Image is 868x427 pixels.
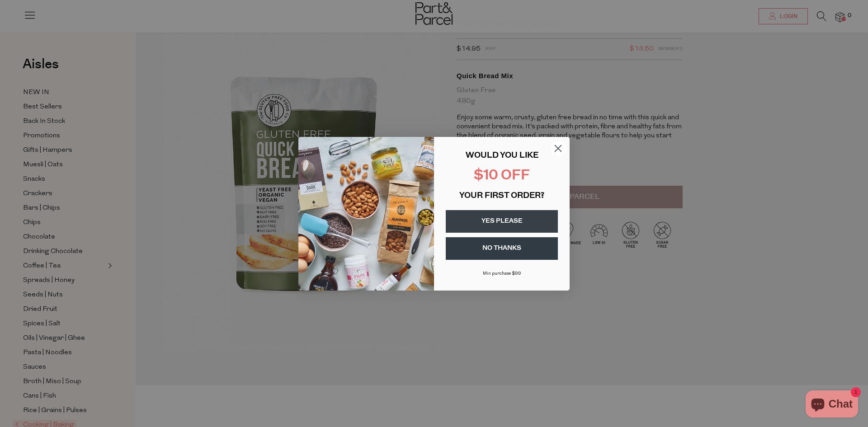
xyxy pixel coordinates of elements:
button: YES PLEASE [446,210,558,233]
span: YOUR FIRST ORDER? [459,192,544,200]
span: WOULD YOU LIKE [466,152,538,160]
img: 43fba0fb-7538-40bc-babb-ffb1a4d097bc.jpeg [298,137,434,291]
button: Close dialog [550,141,566,156]
span: $10 OFF [474,169,530,183]
inbox-online-store-chat: Shopify online store chat [803,390,861,420]
span: Min purchase $99 [483,271,521,276]
button: NO THANKS [446,237,558,260]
